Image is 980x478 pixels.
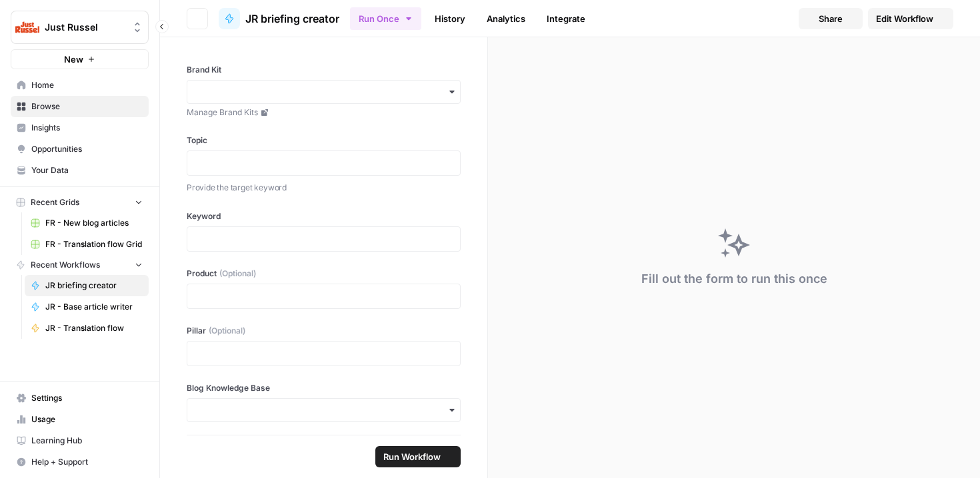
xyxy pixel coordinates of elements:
[25,296,149,318] a: JR - Base article writer
[819,12,843,25] span: Share
[11,11,149,44] button: Workspace: Just Russel
[187,210,461,222] label: Keyword
[11,409,149,430] a: Usage
[31,122,143,134] span: Insights
[31,79,143,91] span: Home
[15,15,39,39] img: Just Russel Logo
[25,212,149,234] a: FR - New blog articles
[64,53,83,66] span: New
[641,270,827,288] div: Fill out the form to run this once
[868,8,953,29] a: Edit Workflow
[45,322,143,334] span: JR - Translation flow
[31,435,143,447] span: Learning Hub
[876,12,933,25] span: Edit Workflow
[45,301,143,313] span: JR - Base article writer
[11,430,149,451] a: Learning Hub
[187,181,461,194] p: Provide the target keyword
[45,238,143,250] span: FR - Translation flow Grid
[31,143,143,155] span: Opportunities
[25,234,149,255] a: FR - Translation flow Grid
[31,196,79,208] span: Recent Grids
[45,21,125,34] span: Just Russel
[45,217,143,229] span: FR - New blog articles
[187,382,461,394] label: Blog Knowledge Base
[11,160,149,181] a: Your Data
[11,138,149,160] a: Opportunities
[539,8,593,29] a: Integrate
[45,280,143,292] span: JR briefing creator
[219,8,339,29] a: JR briefing creator
[11,255,149,275] button: Recent Workflows
[11,75,149,96] a: Home
[31,164,143,176] span: Your Data
[31,101,143,113] span: Browse
[383,450,441,463] span: Run Workflow
[11,117,149,138] a: Insights
[187,268,461,280] label: Product
[187,134,461,146] label: Topic
[31,259,100,271] span: Recent Workflows
[187,64,461,76] label: Brand Kit
[25,275,149,296] a: JR briefing creator
[11,387,149,409] a: Settings
[11,192,149,212] button: Recent Grids
[187,325,461,337] label: Pillar
[11,451,149,473] button: Help + Support
[219,268,256,280] span: (Optional)
[25,318,149,339] a: JR - Translation flow
[11,96,149,117] a: Browse
[31,413,143,425] span: Usage
[427,8,473,29] a: History
[479,8,533,29] a: Analytics
[31,392,143,404] span: Settings
[209,325,245,337] span: (Optional)
[350,7,421,30] button: Run Once
[245,11,339,27] span: JR briefing creator
[187,107,461,119] a: Manage Brand Kits
[31,456,143,468] span: Help + Support
[11,49,149,69] button: New
[799,8,863,29] button: Share
[375,446,461,467] button: Run Workflow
